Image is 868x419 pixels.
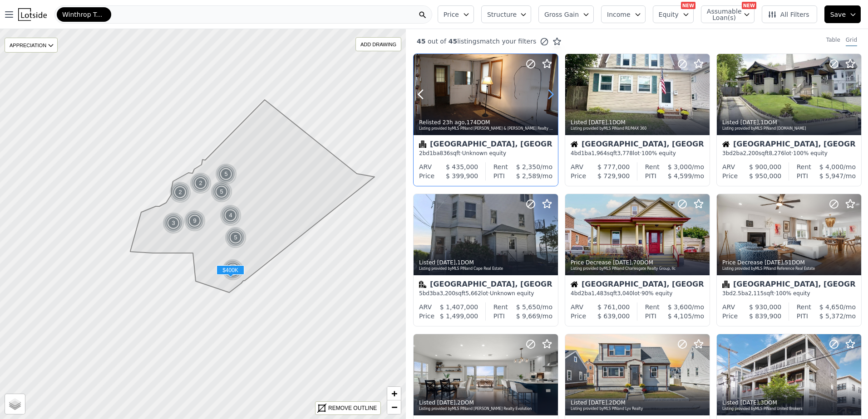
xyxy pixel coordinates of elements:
[769,150,784,156] span: 8,276
[571,312,586,321] div: Price
[225,227,247,248] div: 5
[668,163,692,171] span: $ 3,000
[797,302,811,312] div: Rent
[222,259,244,281] img: g1.png
[571,406,705,412] div: Listing provided by MLS PIN and Lyv Realty
[656,171,704,180] div: /mo
[508,302,552,312] div: /mo
[419,281,552,290] div: [GEOGRAPHIC_DATA], [GEOGRAPHIC_DATA]
[830,10,846,19] span: Save
[716,194,861,326] a: Price Decrease [DATE],51DOMListing provided byMLS PINand Reference Real EstateCondominium[GEOGRAP...
[589,400,607,406] time: 2025-09-23 23:07
[846,36,857,46] div: Grid
[391,388,397,399] span: +
[707,8,736,21] span: Assumable Loan(s)
[505,312,552,321] div: /mo
[571,259,705,266] div: Price Decrease , 70 DOM
[797,162,811,171] div: Rent
[413,194,557,326] a: Listed [DATE],1DOMListing provided byMLS PINand Cape Real EstateMultifamily[GEOGRAPHIC_DATA], [GE...
[601,5,646,23] button: Income
[437,259,456,266] time: 2025-09-24 20:06
[660,302,704,312] div: /mo
[419,290,552,297] div: 5 bd 3 ba sqft lot · Unknown equity
[211,181,232,203] div: 5
[597,312,630,320] span: $ 639,000
[722,312,738,321] div: Price
[538,5,594,23] button: Gross Gain
[220,205,242,226] div: 4
[222,259,244,281] div: 10
[824,5,861,23] button: Save
[571,399,705,406] div: Listed , 2 DOM
[722,290,856,297] div: 3 bd 2.5 ba sqft · 100% equity
[220,205,242,226] img: g1.png
[516,303,540,311] span: $ 5,650
[446,38,457,45] span: 45
[722,259,857,266] div: Price Decrease , 51 DOM
[419,302,432,312] div: ARV
[722,126,857,132] div: Listing provided by MLS PIN and [DOMAIN_NAME]
[356,38,401,51] div: ADD DRAWING
[62,10,106,19] span: Winthrop Town
[516,172,540,180] span: $ 2,589
[444,10,459,19] span: Price
[190,172,212,194] img: g1.png
[328,404,377,412] div: REMOVE OUTLINE
[722,399,857,406] div: Listed , 3 DOM
[440,150,450,156] span: 836
[742,2,756,9] div: NEW
[481,5,531,23] button: Structure
[617,150,632,156] span: 3,778
[387,400,401,414] a: Zoom out
[419,406,553,412] div: Listing provided by MLS PIN and [PERSON_NAME] Realty Evolution
[653,5,694,23] button: Equity
[440,290,455,297] span: 3,200
[722,162,735,171] div: ARV
[565,54,709,186] a: Listed [DATE],1DOMListing provided byMLS PINand RE/MAX 360House[GEOGRAPHIC_DATA], [GEOGRAPHIC_DAT...
[668,312,692,320] span: $ 4,105
[722,150,856,157] div: 3 bd 2 ba sqft lot · 100% equity
[645,171,656,180] div: PITI
[749,172,781,180] span: $ 950,000
[419,281,426,288] img: Multifamily
[163,212,184,234] div: 3
[592,150,607,156] span: 1,964
[749,312,781,320] span: $ 839,900
[493,171,505,180] div: PITI
[797,171,808,180] div: PITI
[764,259,783,266] time: 2025-09-24 18:09
[592,290,607,297] span: 1,483
[571,162,583,171] div: ARV
[716,54,861,186] a: Listed [DATE],1DOMListing provided byMLS PINand [DOMAIN_NAME]House[GEOGRAPHIC_DATA], [GEOGRAPHIC_...
[419,150,552,157] div: 2 bd 1 ba sqft · Unknown equity
[440,303,478,311] span: $ 1,407,000
[571,141,704,150] div: [GEOGRAPHIC_DATA], [GEOGRAPHIC_DATA]
[722,281,856,290] div: [GEOGRAPHIC_DATA], [GEOGRAPHIC_DATA]
[645,162,660,171] div: Rent
[617,290,632,297] span: 3,040
[762,5,817,23] button: All Filters
[749,303,781,311] span: $ 930,000
[184,210,206,232] img: g1.png
[701,5,755,23] button: Assumable Loan(s)
[571,141,578,148] img: House
[487,10,516,19] span: Structure
[493,312,505,321] div: PITI
[565,194,709,326] a: Price Decrease [DATE],70DOMListing provided byMLS PINand Charlesgate Realty Group, llcHouse[GEOGR...
[217,265,244,278] div: $400K
[819,303,843,311] span: $ 4,650
[808,171,856,180] div: /mo
[768,10,809,19] span: All Filters
[819,312,843,320] span: $ 5,372
[722,406,857,412] div: Listing provided by MLS PIN and United Brokers
[419,141,426,148] img: Condominium
[443,119,465,126] time: 2025-09-25 18:14
[571,281,578,288] img: House
[740,400,759,406] time: 2025-09-22 23:08
[571,126,705,132] div: Listing provided by MLS PIN and RE/MAX 360
[645,312,656,321] div: PITI
[446,172,478,180] span: $ 399,900
[597,172,630,180] span: $ 729,900
[493,302,508,312] div: Rent
[571,171,586,180] div: Price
